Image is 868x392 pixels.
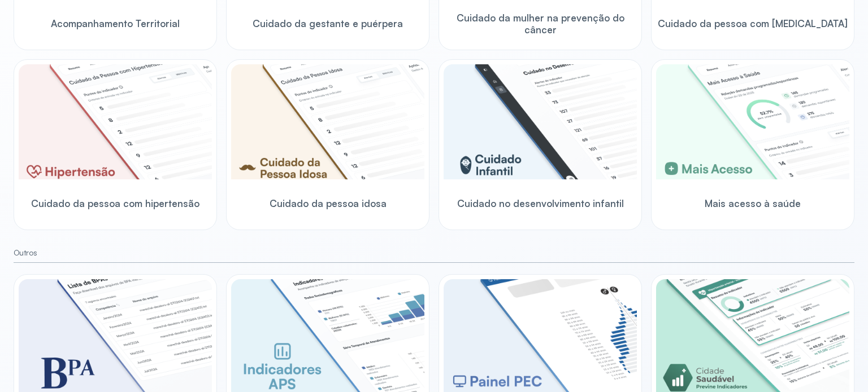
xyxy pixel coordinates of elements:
[457,197,624,209] span: Cuidado no desenvolvimento infantil
[270,197,387,209] span: Cuidado da pessoa idosa
[705,197,801,209] span: Mais acesso à saúde
[444,12,637,36] span: Cuidado da mulher na prevenção do câncer
[656,64,849,179] img: healthcare-greater-access.png
[14,248,854,258] small: Outros
[658,17,848,29] span: Cuidado da pessoa com [MEDICAL_DATA]
[253,17,403,29] span: Cuidado da gestante e puérpera
[444,64,637,179] img: child-development.png
[19,64,212,179] img: hypertension.png
[51,17,180,29] span: Acompanhamento Territorial
[31,197,199,209] span: Cuidado da pessoa com hipertensão
[231,64,424,179] img: elderly.png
